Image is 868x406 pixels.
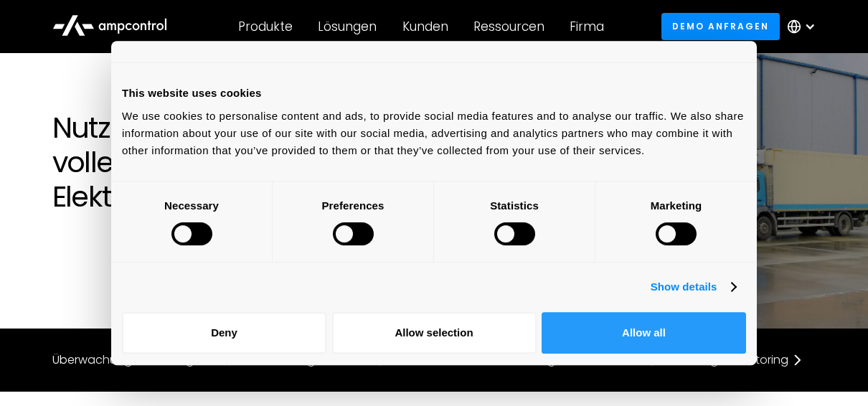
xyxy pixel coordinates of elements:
[52,110,420,214] h1: Nutzen Sie das volle Potenzial Ihrer Elektrofahrzeugflotte
[164,199,219,212] strong: Necessary
[122,85,746,102] div: This website uses cookies
[651,199,702,212] strong: Marketing
[332,312,537,354] button: Allow selection
[238,19,293,34] div: Produkte
[263,354,374,366] div: Fahrzeug-Telematik
[687,354,788,366] div: Energiemonitoring
[322,199,385,212] strong: Preferences
[122,312,326,354] button: Deny
[52,351,235,369] a: Überwachung des Ladegeräts
[52,354,222,366] div: Überwachung des Ladegeräts
[318,19,377,34] div: Lösungen
[661,13,780,39] a: Demo anfragen
[421,354,646,366] div: Hardwareüberwachung rund um die Uhr
[122,108,746,159] div: We use cookies to personalise content and ads, to provide social media features and to analyse ou...
[570,19,604,34] div: Firma
[402,19,448,34] div: Kunden
[490,199,539,212] strong: Statistics
[473,19,544,34] div: Ressourcen
[651,278,735,296] a: Show details
[542,312,746,354] button: Allow all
